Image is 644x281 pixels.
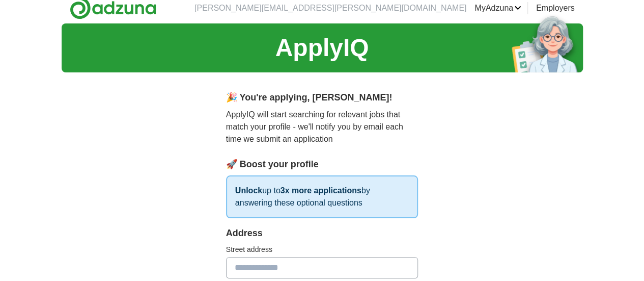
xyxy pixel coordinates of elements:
[226,226,418,240] div: Address
[235,186,262,195] strong: Unlock
[194,2,466,14] li: [PERSON_NAME][EMAIL_ADDRESS][PERSON_NAME][DOMAIN_NAME]
[474,2,521,14] a: MyAdzuna
[275,30,369,66] h1: ApplyIQ
[281,186,361,195] strong: 3x more applications
[536,2,575,14] a: Employers
[226,175,418,218] p: up to by answering these optional questions
[226,109,418,145] p: ApplyIQ will start searching for relevant jobs that match your profile - we'll notify you by emai...
[226,244,418,255] label: Street address
[226,158,418,171] div: 🚀 Boost your profile
[226,91,418,105] div: 🎉 You're applying , [PERSON_NAME] !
